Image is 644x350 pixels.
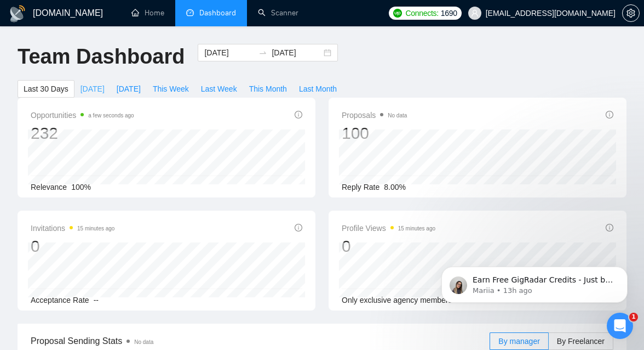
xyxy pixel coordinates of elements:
[117,83,141,95] span: [DATE]
[195,80,243,98] button: Last Week
[606,111,613,118] span: info-circle
[243,80,293,98] button: This Month
[342,222,435,235] span: Profile Views
[405,7,438,19] span: Connects:
[293,80,343,98] button: Last Month
[88,112,134,118] time: a few seconds ago
[388,112,407,118] span: No data
[258,48,267,57] span: to
[31,222,114,235] span: Invitations
[31,334,490,348] span: Proposal Sending Stats
[342,123,407,144] div: 100
[622,9,640,18] a: setting
[498,337,539,346] span: By manager
[201,83,237,95] span: Last Week
[74,80,111,98] button: [DATE]
[81,83,105,95] span: [DATE]
[186,9,194,16] span: dashboard
[77,225,114,232] time: 15 minutes ago
[393,9,402,18] img: upwork-logo.png
[622,4,640,22] button: setting
[607,313,633,339] iframe: Intercom live chat
[153,83,189,95] span: This Week
[258,48,267,57] span: swap-right
[623,9,639,18] span: setting
[249,83,287,95] span: This Month
[629,313,638,321] span: 1
[111,80,147,98] button: [DATE]
[398,225,435,232] time: 15 minutes ago
[31,183,67,191] span: Relevance
[134,339,153,345] span: No data
[71,183,91,191] span: 100%
[204,47,254,59] input: Start date
[295,224,302,232] span: info-circle
[425,244,644,320] iframe: Intercom notifications message
[557,337,605,346] span: By Freelancer
[18,80,74,98] button: Last 30 Days
[199,8,236,18] span: Dashboard
[606,224,613,232] span: info-circle
[31,123,134,144] div: 232
[471,9,479,17] span: user
[31,236,114,257] div: 0
[24,83,68,95] span: Last 30 Days
[131,8,164,18] a: homeHome
[342,109,407,122] span: Proposals
[295,111,302,118] span: info-circle
[18,44,185,70] h1: Team Dashboard
[342,236,435,257] div: 0
[342,296,452,304] span: Only exclusive agency members
[299,83,337,95] span: Last Month
[384,183,406,191] span: 8.00%
[31,109,134,122] span: Opportunities
[342,183,380,191] span: Reply Rate
[272,47,321,59] input: End date
[94,296,99,304] span: --
[31,296,89,304] span: Acceptance Rate
[441,7,457,19] span: 1690
[9,5,26,22] img: logo
[147,80,195,98] button: This Week
[258,8,298,18] a: searchScanner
